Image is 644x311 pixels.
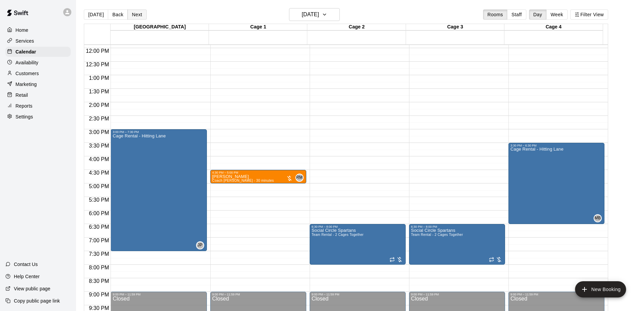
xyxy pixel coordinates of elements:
div: Cage 4 [504,24,603,30]
span: 4:00 PM [87,156,111,162]
span: 5:00 PM [87,183,111,189]
h6: [DATE] [302,10,319,19]
div: Mike Boyd [594,214,602,222]
span: 3:00 PM [87,129,111,135]
span: 3:30 PM [87,143,111,149]
div: Cage 1 [209,24,307,30]
span: 7:30 PM [87,251,111,257]
button: Staff [507,9,526,20]
p: Contact Us [14,261,38,268]
span: 2:30 PM [87,116,111,121]
span: 2:00 PM [87,102,111,108]
div: 6:30 PM – 8:00 PM [312,225,404,228]
div: 9:00 PM – 11:59 PM [510,293,602,296]
button: Next [127,9,146,20]
span: Justin Pannell [199,241,204,249]
span: 4:30 PM [87,170,111,176]
button: [DATE] [84,9,108,20]
div: 3:30 PM – 6:30 PM [510,144,602,147]
a: Services [5,36,71,46]
span: Mike Boyd [596,214,602,222]
div: 9:00 PM – 11:59 PM [212,293,304,296]
a: Reports [5,101,71,111]
div: 3:00 PM – 7:30 PM [113,130,205,134]
div: 3:30 PM – 6:30 PM: Cage Rental - Hitting Lane [508,143,604,224]
div: 4:30 PM – 5:00 PM [212,171,304,174]
button: Rooms [483,9,507,20]
div: Cage 3 [406,24,504,30]
span: RM [296,174,303,181]
span: MB [595,215,601,222]
span: 9:30 PM [87,305,111,311]
span: Coach [PERSON_NAME] - 30 minutes [212,179,274,182]
p: Customers [16,70,39,77]
span: 8:30 PM [87,278,111,284]
div: 3:00 PM – 7:30 PM: Cage Rental - Hitting Lane [111,129,207,251]
p: Reports [16,103,32,109]
button: Filter View [570,9,608,20]
button: [DATE] [289,8,340,21]
span: Recurring event [389,257,395,262]
a: Marketing [5,79,71,89]
a: Settings [5,112,71,122]
span: 12:00 PM [84,48,111,54]
a: Availability [5,58,71,68]
span: Team Rental - 2 Cages Together [411,233,463,237]
span: 9:00 PM [87,292,111,297]
a: Home [5,25,71,35]
p: Marketing [16,81,37,88]
p: Home [16,27,28,34]
p: Availability [16,59,39,66]
span: 8:00 PM [87,265,111,270]
span: 6:30 PM [87,224,111,230]
p: Settings [16,113,33,120]
div: 9:00 PM – 11:59 PM [411,293,503,296]
div: 9:00 PM – 11:59 PM [312,293,404,296]
div: 6:30 PM – 8:00 PM: Team Rental - 2 Cages Together [310,224,406,265]
span: 5:30 PM [87,197,111,203]
div: [GEOGRAPHIC_DATA] [111,24,209,30]
span: 7:00 PM [87,238,111,243]
a: Calendar [5,47,71,57]
div: Cage 2 [307,24,406,30]
button: add [575,281,626,297]
p: Calendar [16,48,36,55]
span: Rick McCleskey [298,174,304,182]
span: Recurring event [489,257,494,262]
button: Week [546,9,568,20]
button: Back [108,9,128,20]
a: Retail [5,90,71,100]
div: 4:30 PM – 5:00 PM: Coach Rick - 30 minutes [210,170,306,183]
span: JP [197,242,202,249]
span: 1:30 PM [87,89,111,94]
p: Copy public page link [14,297,60,304]
span: Team Rental - 2 Cages Together [312,233,364,237]
span: 12:30 PM [84,62,111,67]
div: 6:30 PM – 8:00 PM [411,225,503,228]
div: 6:30 PM – 8:00 PM: Team Rental - 2 Cages Together [409,224,505,265]
p: Services [16,38,34,44]
div: Justin Pannell [196,241,204,249]
span: 6:00 PM [87,210,111,216]
span: 1:00 PM [87,75,111,81]
p: Retail [16,92,28,98]
p: View public page [14,285,50,292]
p: Help Center [14,273,40,280]
a: Customers [5,68,71,79]
button: Day [529,9,547,20]
div: 9:00 PM – 11:59 PM [113,293,205,296]
div: Rick McCleskey [295,174,304,182]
